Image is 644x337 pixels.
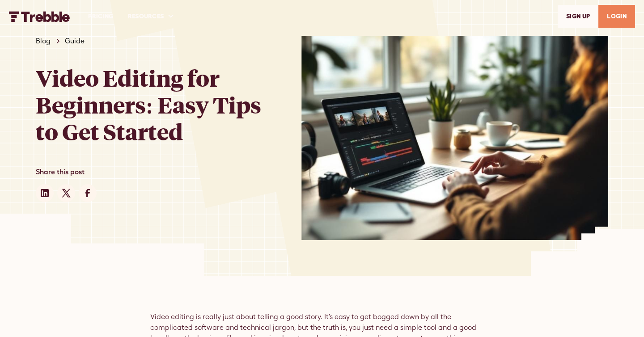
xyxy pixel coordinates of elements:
img: Trebble FM Logo [9,11,70,22]
a: SIGn UP [558,5,598,28]
h1: Video Editing for Beginners: Easy Tips to Get Started [36,64,266,145]
a: PRICING [81,1,120,32]
a: Guide [65,36,85,46]
div: RESOURCES [121,1,182,32]
img: Video Editing for Beginners: Easy Tips to Get Started [301,36,608,240]
div: RESOURCES [128,12,164,21]
a: LOGIN [598,5,635,28]
a: Blog [36,36,51,46]
a: home [9,10,70,21]
div: Share this post [36,166,85,177]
